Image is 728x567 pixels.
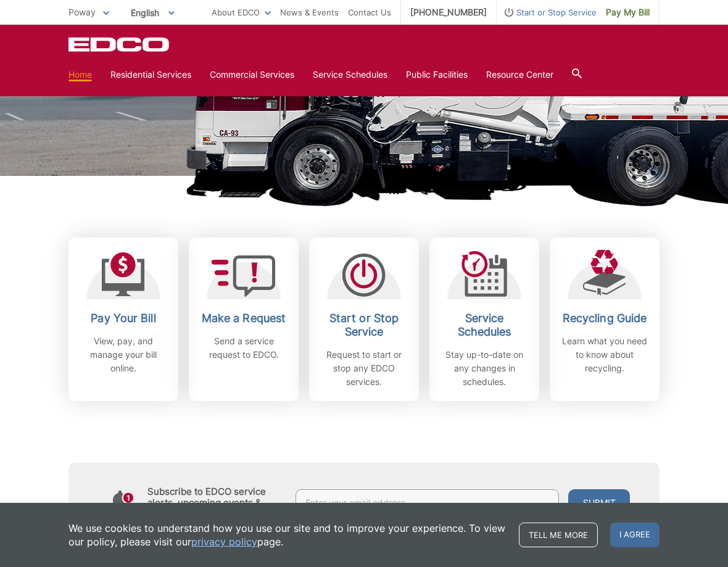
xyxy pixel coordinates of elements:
[68,521,507,548] p: We use cookies to understand how you use our site and to improve your experience. To view our pol...
[191,535,257,548] a: privacy policy
[296,489,559,516] input: Enter your email address...
[68,7,96,17] span: Poway
[439,312,530,339] h2: Service Schedules
[68,68,92,81] a: Home
[610,523,660,547] span: I agree
[212,6,271,19] a: About EDCO
[78,334,169,375] p: View, pay, and manage your bill online.
[189,238,299,401] a: Make a Request Send a service request to EDCO.
[122,2,184,23] span: English
[210,68,294,81] a: Commercial Services
[68,37,171,52] a: EDCD logo. Return to the homepage.
[568,489,630,516] button: Submit
[550,238,660,401] a: Recycling Guide Learn what you need to know about recycling.
[606,6,650,19] span: Pay My Bill
[198,334,289,362] p: Send a service request to EDCO.
[78,312,169,325] h2: Pay Your Bill
[559,312,650,325] h2: Recycling Guide
[439,348,530,389] p: Stay up-to-date on any changes in schedules.
[68,238,178,401] a: Pay Your Bill View, pay, and manage your bill online.
[429,238,539,401] a: Service Schedules Stay up-to-date on any changes in schedules.
[519,523,598,547] a: Tell me more
[348,6,391,19] a: Contact Us
[313,68,387,81] a: Service Schedules
[147,486,283,519] h4: Subscribe to EDCO service alerts, upcoming events & environmental news:
[110,68,191,81] a: Residential Services
[198,312,289,325] h2: Make a Request
[318,348,410,389] p: Request to start or stop any EDCO services.
[318,312,410,339] h2: Start or Stop Service
[559,334,650,375] p: Learn what you need to know about recycling.
[406,68,468,81] a: Public Facilities
[486,68,553,81] a: Resource Center
[280,6,339,19] a: News & Events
